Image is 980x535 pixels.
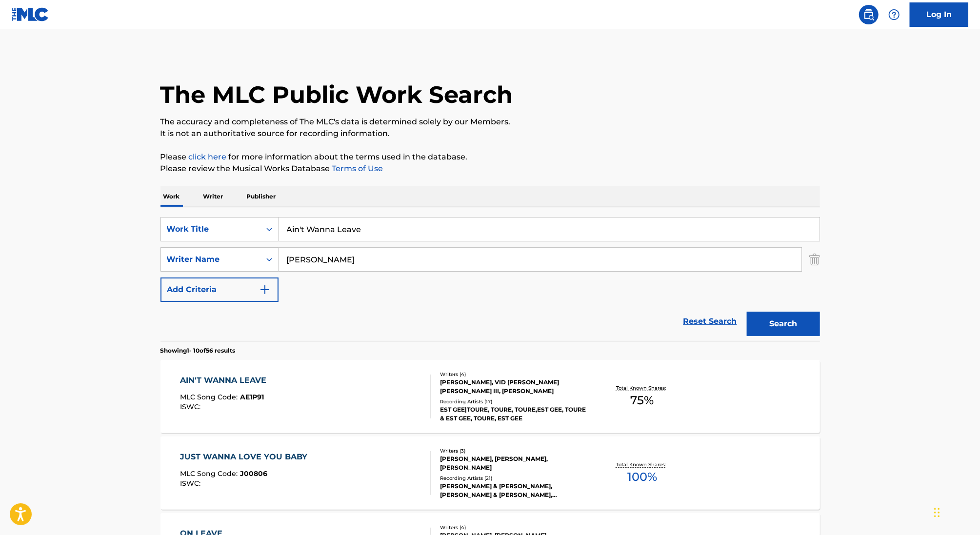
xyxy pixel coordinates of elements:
[180,402,203,411] span: ISWC :
[679,311,742,332] a: Reset Search
[160,217,820,341] form: Search Form
[160,151,820,163] p: Please for more information about the terms used in the database.
[630,392,654,409] span: 75 %
[160,346,236,355] p: Showing 1 - 10 of 56 results
[167,223,255,235] div: Work Title
[160,116,820,128] p: The accuracy and completeness of The MLC's data is determined solely by our Members.
[244,186,279,207] p: Publisher
[12,7,49,21] img: MLC Logo
[440,447,587,455] div: Writers ( 3 )
[440,398,587,405] div: Recording Artists ( 17 )
[240,469,267,478] span: J00806
[189,152,227,161] a: click here
[160,80,513,109] h1: The MLC Public Work Search
[440,524,587,531] div: Writers ( 4 )
[180,469,240,478] span: MLC Song Code :
[931,488,980,535] iframe: Chat Widget
[627,468,657,486] span: 100 %
[160,360,820,433] a: AIN'T WANNA LEAVEMLC Song Code:AE1P91ISWC:Writers (4)[PERSON_NAME], VID [PERSON_NAME] [PERSON_NAM...
[440,482,587,499] div: [PERSON_NAME] & [PERSON_NAME], [PERSON_NAME] & [PERSON_NAME], [PERSON_NAME] & [PERSON_NAME], [PER...
[259,284,271,296] img: 9d2ae6d4665cec9f34b9.svg
[440,371,587,378] div: Writers ( 4 )
[616,461,668,468] p: Total Known Shares:
[167,254,255,265] div: Writer Name
[160,186,183,207] p: Work
[180,451,312,463] div: JUST WANNA LOVE YOU BABY
[910,2,968,27] a: Log In
[863,9,875,20] img: search
[616,384,668,392] p: Total Known Shares:
[160,277,279,302] button: Add Criteria
[240,393,264,401] span: AE1P91
[809,247,820,272] img: Delete Criterion
[888,9,900,20] img: help
[440,455,587,472] div: [PERSON_NAME], [PERSON_NAME], [PERSON_NAME]
[180,479,203,488] span: ISWC :
[440,378,587,396] div: [PERSON_NAME], VID [PERSON_NAME] [PERSON_NAME] III, [PERSON_NAME]
[180,393,240,401] span: MLC Song Code :
[180,375,271,386] div: AIN'T WANNA LEAVE
[934,498,940,527] div: Drag
[440,405,587,423] div: EST GEE|TOURE, TOURE, TOURE,EST GEE, TOURE & EST GEE, TOURE, EST GEE
[747,312,820,336] button: Search
[160,436,820,510] a: JUST WANNA LOVE YOU BABYMLC Song Code:J00806ISWC:Writers (3)[PERSON_NAME], [PERSON_NAME], [PERSON...
[884,5,904,24] div: Help
[859,5,879,24] a: Public Search
[330,164,383,173] a: Terms of Use
[440,475,587,482] div: Recording Artists ( 21 )
[160,128,820,139] p: It is not an authoritative source for recording information.
[200,186,226,207] p: Writer
[160,163,820,175] p: Please review the Musical Works Database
